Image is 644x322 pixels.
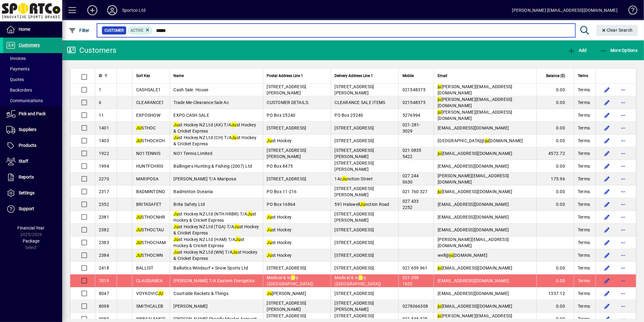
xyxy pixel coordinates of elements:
[174,211,256,223] span: st Hockey NZ Ltd (NTH HRBR) T/A st Hockey & Cricket Express
[618,136,628,146] button: More options
[578,214,590,220] span: Terms
[128,26,153,34] mat-chip: Activation Status: Active
[578,290,590,297] span: Terms
[578,201,590,207] span: Terms
[174,135,179,140] em: Ju
[231,122,237,127] em: Ju
[136,113,160,118] span: EXPOSHOW
[267,240,292,245] span: st Hockey
[359,275,363,280] em: ju
[438,84,513,95] span: [PERSON_NAME][EMAIL_ADDRESS][DOMAIN_NAME]
[624,1,636,21] a: Knowledge Base
[578,138,590,144] span: Terms
[6,66,30,71] span: Payments
[136,316,166,321] span: WEBSALEMCD
[19,27,30,32] span: Home
[99,202,109,207] span: 2352
[104,27,124,34] span: Customer
[618,263,628,273] button: More options
[99,227,109,232] span: 2382
[536,122,574,134] td: 0.00
[438,72,533,79] div: Email
[598,45,639,56] button: More Options
[136,138,165,143] span: STHOCKCH
[174,224,179,229] em: Ju
[536,198,574,211] td: 0.00
[122,5,145,15] div: Sportco Ltd
[602,148,612,158] button: Edit
[136,215,142,220] em: JU
[158,291,163,296] em: JU
[267,138,272,143] em: Ju
[438,304,441,309] em: ju
[136,189,165,194] span: BADMINTONO
[618,187,628,197] button: More options
[267,253,292,258] span: st Hockey
[536,160,574,173] td: 0.00
[131,28,143,33] span: Active
[3,154,62,169] a: Staff
[402,304,428,309] span: 0278066308
[6,98,43,103] span: Communications
[136,304,163,309] span: SMITHCALEB
[536,96,574,109] td: 0.00
[602,161,612,171] button: Edit
[566,45,588,56] button: Add
[438,151,441,156] em: ju
[267,215,292,220] span: st Hockey
[335,72,373,79] span: Delivery Address Line 1
[335,148,374,159] span: [STREET_ADDRESS][PERSON_NAME]
[438,125,509,130] span: [EMAIL_ADDRESS][DOMAIN_NAME]
[267,291,306,296] span: [PERSON_NAME]
[102,5,122,16] button: Profile
[578,239,590,246] span: Terms
[438,265,441,270] em: ju
[267,227,292,232] span: st Hockey
[99,304,109,309] span: 8098
[99,151,109,156] span: 1922
[578,188,590,195] span: Terms
[618,250,628,260] button: More options
[267,164,293,169] span: PO Box 8475
[136,278,163,283] span: CLAUDIABEA
[438,189,513,194] span: [EMAIL_ADDRESS][DOMAIN_NAME]
[438,72,447,79] span: Email
[402,189,428,194] span: 021 760 327
[174,151,213,156] span: NO1 Tennis Limited
[99,265,109,270] span: 2418
[6,77,24,82] span: Quotes
[335,84,374,95] span: [STREET_ADDRESS][PERSON_NAME]
[19,111,46,116] span: Pick and Pack
[402,173,419,184] span: 027 244 0630
[174,250,179,255] em: Ju
[438,253,487,258] span: well@ [DOMAIN_NAME]
[402,87,425,92] span: 021548375
[578,150,590,156] span: Terms
[512,5,618,15] div: [PERSON_NAME] [EMAIL_ADDRESS][DOMAIN_NAME]
[267,138,292,143] span: st Hockey
[536,274,574,287] td: 0.00
[136,202,162,207] span: BRITASAFET
[578,265,590,271] span: Terms
[578,72,588,79] span: Terms
[3,85,62,95] a: Backorders
[99,72,102,79] span: ID
[438,304,513,309] span: [EMAIL_ADDRESS][DOMAIN_NAME]
[449,253,453,258] em: ju
[602,212,612,222] button: Edit
[618,199,628,209] button: More options
[234,224,240,229] em: Ju
[136,151,160,156] span: NO1TENNIS
[82,5,102,16] button: Add
[335,240,374,245] span: [STREET_ADDRESS]
[402,72,430,79] div: Mobile
[596,25,638,36] button: Clear
[67,45,116,55] div: Customers
[3,95,62,106] a: Communications
[578,176,590,182] span: Terms
[485,138,489,143] em: ju
[402,122,421,134] span: 021-281-3029
[618,110,628,120] button: More options
[267,202,296,207] span: PO Box 16864
[438,110,513,121] span: [PERSON_NAME][EMAIL_ADDRESS][DOMAIN_NAME]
